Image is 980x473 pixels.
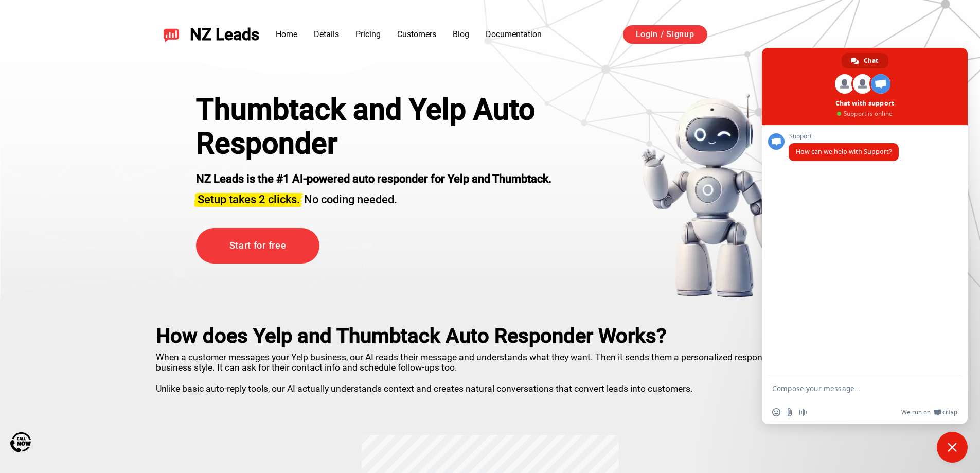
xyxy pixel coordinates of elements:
a: Start for free [196,228,319,264]
a: Blog [453,29,469,39]
span: We run on [901,408,931,416]
span: Chat [864,53,878,68]
a: We run onCrisp [901,408,957,416]
a: Home [276,29,297,39]
textarea: Compose your message... [772,375,937,401]
img: Call Now [10,432,31,452]
img: NZ Leads logo [163,26,180,43]
a: Close chat [937,432,968,463]
span: NZ Leads [190,25,259,44]
iframe: Sign in with Google Button [718,24,831,46]
span: Setup takes 2 clicks. [198,193,300,206]
img: yelp bot [640,93,784,299]
span: Support [789,133,899,140]
span: Audio message [799,408,807,416]
strong: NZ Leads is the #1 AI-powered auto responder for Yelp and Thumbtack. [196,172,551,185]
span: Crisp [942,408,957,416]
h1: Thumbtack and Yelp Auto Responder [196,93,608,160]
a: Chat [842,53,888,68]
a: Customers [397,29,436,39]
a: Login / Signup [623,25,707,44]
span: Send a file [786,408,794,416]
h2: How does Yelp and Thumbtack Auto Responder Works? [156,324,825,348]
a: Documentation [486,29,542,39]
a: Pricing [355,29,381,39]
span: Insert an emoji [772,408,780,416]
p: When a customer messages your Yelp business, our AI reads their message and understands what they... [156,348,825,394]
span: How can we help with Support? [796,147,892,156]
a: Details [314,29,339,39]
h2: No coding needed. [196,187,608,207]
